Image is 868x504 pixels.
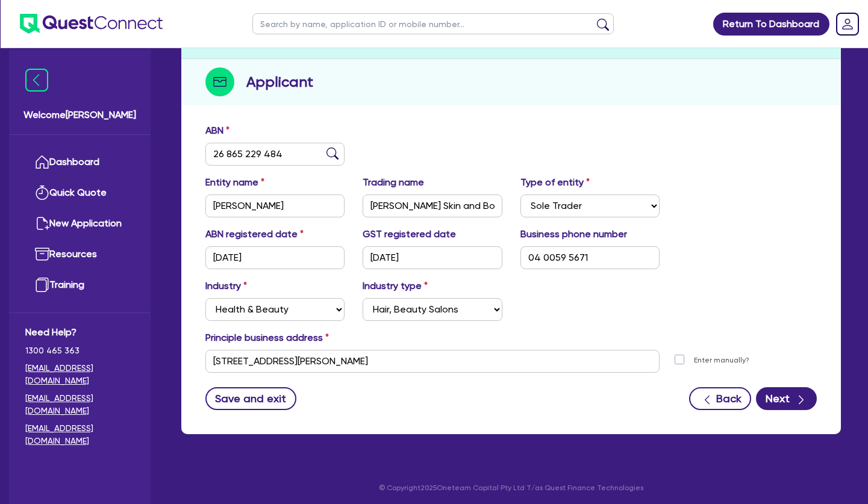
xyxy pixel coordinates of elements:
img: training [35,278,49,292]
img: resources [35,247,49,261]
a: [EMAIL_ADDRESS][DOMAIN_NAME] [25,362,134,387]
a: Training [25,270,134,300]
label: ABN registered date [205,227,304,241]
button: Back [689,387,751,410]
h2: Applicant [246,71,313,93]
label: Industry type [363,279,428,293]
button: Next [756,387,817,410]
p: © Copyright 2025 Oneteam Capital Pty Ltd T/as Quest Finance Technologies [173,482,849,493]
label: Trading name [363,175,424,190]
label: GST registered date [363,227,456,241]
span: 1300 465 363 [25,344,134,357]
label: ABN [205,123,229,138]
a: [EMAIL_ADDRESS][DOMAIN_NAME] [25,422,134,447]
label: Industry [205,279,247,293]
label: Business phone number [520,227,627,241]
input: DD / MM / YYYY [363,246,502,269]
a: [EMAIL_ADDRESS][DOMAIN_NAME] [25,392,134,417]
a: New Application [25,208,134,239]
input: DD / MM / YYYY [205,246,345,269]
a: Return To Dashboard [713,13,829,36]
button: Save and exit [205,387,296,410]
img: new-application [35,216,49,231]
label: Type of entity [520,175,590,190]
img: quest-connect-logo-blue [20,14,163,34]
a: Dropdown toggle [832,8,863,40]
img: step-icon [205,67,234,96]
label: Enter manually? [694,355,749,366]
a: Resources [25,239,134,270]
label: Principle business address [205,331,329,345]
img: quick-quote [35,185,49,200]
img: icon-menu-close [25,69,48,92]
a: Quick Quote [25,178,134,208]
span: Welcome [PERSON_NAME] [23,108,136,122]
input: Search by name, application ID or mobile number... [252,13,614,34]
a: Dashboard [25,147,134,178]
label: Entity name [205,175,264,190]
img: abn-lookup icon [326,148,339,160]
span: Need Help? [25,325,134,340]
